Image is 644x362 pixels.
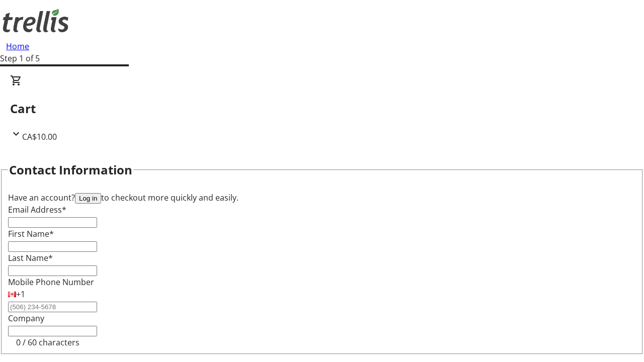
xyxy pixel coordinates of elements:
label: Last Name* [8,252,53,263]
h2: Contact Information [9,161,132,179]
label: Company [8,313,44,324]
span: CA$10.00 [22,131,57,142]
label: Email Address* [8,204,66,215]
h2: Cart [10,100,634,118]
button: Log in [75,193,101,204]
label: First Name* [8,228,54,239]
div: Have an account? to checkout more quickly and easily. [8,192,636,204]
label: Mobile Phone Number [8,277,94,288]
input: (506) 234-5678 [8,302,97,312]
tr-character-limit: 0 / 60 characters [16,337,79,348]
div: CartCA$10.00 [10,74,634,143]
